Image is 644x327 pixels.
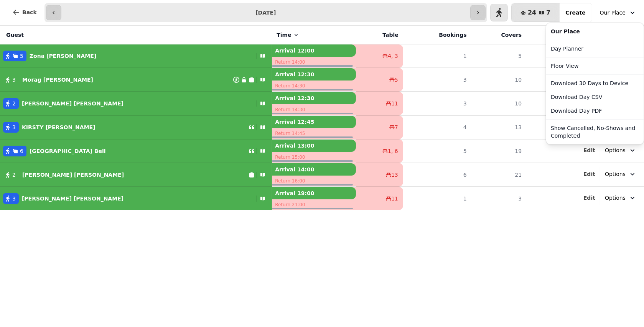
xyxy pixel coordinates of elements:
span: Our Place [600,9,626,16]
button: Our Place [595,6,641,20]
button: Show Cancelled, No-Shows and Completed [548,121,642,143]
button: Download Day CSV [548,90,642,104]
a: Day Planner [548,42,642,56]
a: Floor View [548,59,642,73]
div: Our Place [548,25,642,38]
button: Download Day PDF [548,104,642,118]
button: Download 30 Days to Device [548,76,642,90]
div: Our Place [546,23,644,145]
